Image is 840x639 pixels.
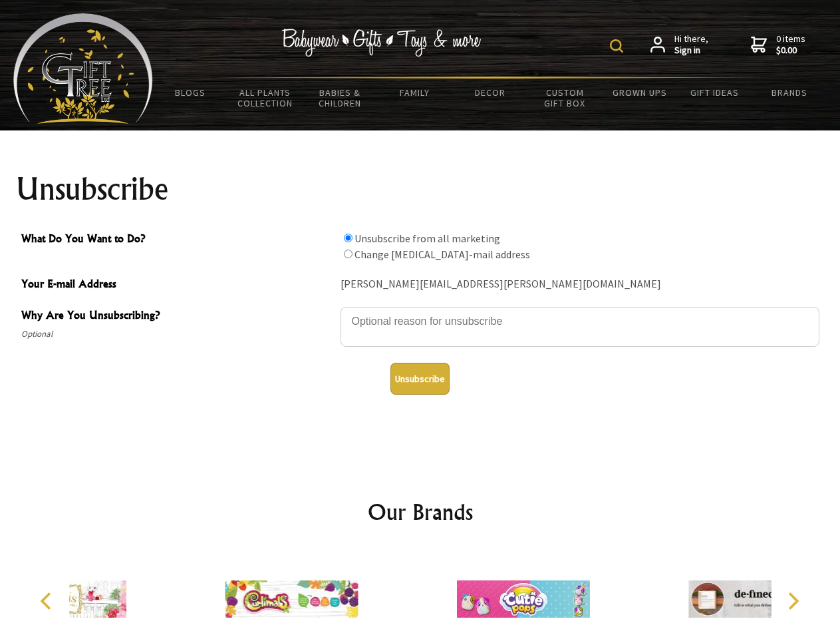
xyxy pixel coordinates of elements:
[303,79,378,117] a: Babies & Children
[527,79,603,117] a: Custom Gift Box
[778,586,807,616] button: Next
[21,230,334,250] span: What Do You Want to Do?
[21,307,334,326] span: Why Are You Unsubscribing?
[341,307,819,347] textarea: Why Are You Unsubscribing?
[602,79,677,106] a: Grown Ups
[751,33,805,57] a: 0 items$0.00
[752,79,827,106] a: Brands
[21,276,334,295] span: Your E-mail Address
[378,79,453,106] a: Family
[452,79,527,106] a: Decor
[674,45,708,57] strong: Sign in
[341,274,819,295] div: [PERSON_NAME][EMAIL_ADDRESS][PERSON_NAME][DOMAIN_NAME]
[650,33,708,57] a: Hi there,Sign in
[354,232,500,245] label: Unsubscribe from all marketing
[344,250,352,258] input: What Do You Want to Do?
[390,363,450,395] button: Unsubscribe
[677,79,752,106] a: Gift Ideas
[776,33,805,57] span: 0 items
[13,13,153,124] img: Babyware - Gifts - Toys and more...
[610,39,623,53] img: product search
[33,586,63,616] button: Previous
[776,45,805,57] strong: $0.00
[674,33,708,57] span: Hi there,
[344,234,352,242] input: What Do You Want to Do?
[354,248,530,261] label: Change [MEDICAL_DATA]-mail address
[282,29,482,57] img: Babywear - Gifts - Toys & more
[153,79,228,106] a: BLOGS
[228,79,303,117] a: All Plants Collection
[16,173,825,205] h1: Unsubscribe
[21,326,334,342] span: Optional
[27,496,814,528] h2: Our Brands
